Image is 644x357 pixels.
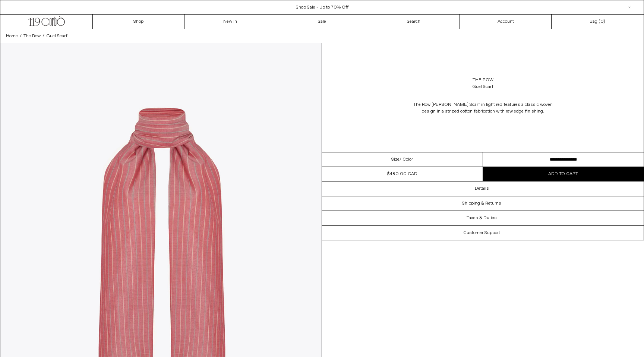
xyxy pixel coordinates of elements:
[42,33,44,40] span: /
[483,167,644,181] button: Add to cart
[391,156,400,163] span: Size
[400,156,413,163] span: / Color
[20,33,22,40] span: /
[296,4,348,10] a: Shop Sale - Up to 70% Off
[460,15,552,29] a: Account
[6,33,18,40] a: Home
[368,15,460,29] a: Search
[548,171,578,177] span: Add to cart
[23,33,41,39] span: The Row
[462,201,501,206] h3: Shipping & Returns
[387,171,417,177] div: $480.00 CAD
[46,33,67,39] span: Guel Scarf
[408,98,558,119] p: The Row [PERSON_NAME] Scarf in light red features a classic woven design in a striped cotton fabr...
[23,33,41,40] a: The Row
[184,15,276,29] a: New In
[46,33,67,40] a: Guel Scarf
[600,18,605,25] span: )
[475,186,489,191] h3: Details
[472,83,493,90] div: Guel Scarf
[6,33,18,39] span: Home
[467,215,497,221] h3: Taxes & Duties
[93,15,184,29] a: Shop
[473,77,493,83] a: The Row
[276,15,368,29] a: Sale
[600,19,603,25] span: 0
[463,230,500,236] h3: Customer Support
[552,15,643,29] a: Bag ()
